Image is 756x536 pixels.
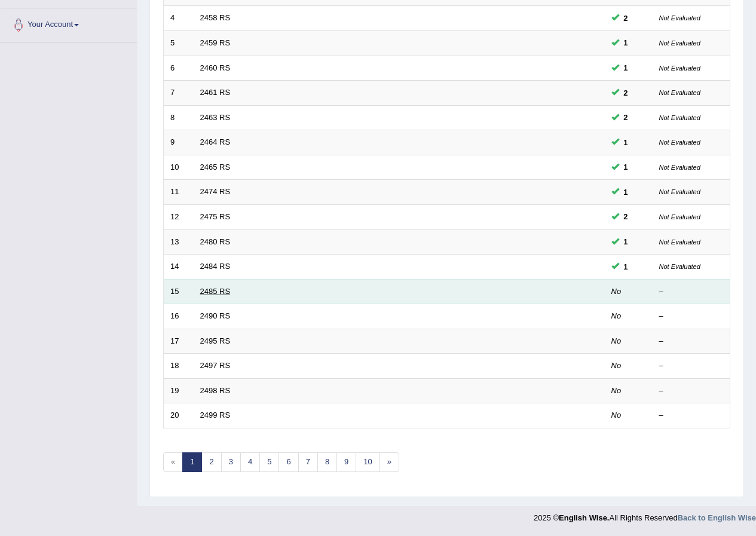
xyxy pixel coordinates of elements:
[659,164,700,171] small: Not Evaluated
[259,452,279,472] a: 5
[659,360,724,372] div: –
[379,452,399,472] a: »
[611,386,622,395] em: No
[221,452,241,472] a: 3
[659,65,700,72] small: Not Evaluated
[164,31,194,56] td: 5
[534,506,756,523] div: 2025 © All Rights Reserved
[619,87,633,99] span: You can still take this question
[164,403,194,428] td: 20
[619,111,633,124] span: You can still take this question
[200,287,231,296] a: 2485 RS
[619,12,633,24] span: You can still take this question
[200,311,231,320] a: 2490 RS
[678,513,756,522] a: Back to English Wise
[298,452,318,472] a: 7
[164,56,194,81] td: 6
[559,513,609,522] strong: English Wise.
[619,36,633,49] span: You can still take this question
[164,105,194,130] td: 8
[659,311,724,322] div: –
[619,161,633,173] span: You can still take this question
[659,263,700,270] small: Not Evaluated
[200,361,231,370] a: 2497 RS
[164,378,194,403] td: 19
[200,88,231,97] a: 2461 RS
[164,354,194,379] td: 18
[611,336,622,345] em: No
[200,187,231,196] a: 2474 RS
[164,204,194,229] td: 12
[200,237,231,246] a: 2480 RS
[164,81,194,106] td: 7
[317,452,337,472] a: 8
[200,336,231,345] a: 2495 RS
[619,235,633,248] span: You can still take this question
[164,304,194,329] td: 16
[182,452,202,472] a: 1
[164,279,194,304] td: 15
[659,139,700,146] small: Not Evaluated
[200,113,231,122] a: 2463 RS
[619,136,633,149] span: You can still take this question
[659,89,700,96] small: Not Evaluated
[659,238,700,246] small: Not Evaluated
[611,287,622,296] em: No
[200,212,231,221] a: 2475 RS
[163,452,183,472] span: «
[659,14,700,22] small: Not Evaluated
[200,262,231,271] a: 2484 RS
[659,213,700,220] small: Not Evaluated
[619,210,633,223] span: You can still take this question
[278,452,298,472] a: 6
[200,386,231,395] a: 2498 RS
[659,114,700,121] small: Not Evaluated
[164,255,194,280] td: 14
[200,63,231,72] a: 2460 RS
[356,452,379,472] a: 10
[611,361,622,370] em: No
[200,137,231,146] a: 2464 RS
[200,13,231,22] a: 2458 RS
[240,452,260,472] a: 4
[659,385,724,397] div: –
[659,410,724,421] div: –
[164,329,194,354] td: 17
[659,286,724,298] div: –
[611,311,622,320] em: No
[619,62,633,74] span: You can still take this question
[336,452,356,472] a: 9
[200,38,231,47] a: 2459 RS
[659,336,724,347] div: –
[164,130,194,155] td: 9
[164,6,194,31] td: 4
[164,229,194,255] td: 13
[200,163,231,171] a: 2465 RS
[619,261,633,273] span: You can still take this question
[201,452,221,472] a: 2
[200,411,231,419] a: 2499 RS
[611,411,622,419] em: No
[164,155,194,180] td: 10
[619,186,633,198] span: You can still take this question
[659,39,700,47] small: Not Evaluated
[1,8,137,38] a: Your Account
[659,188,700,195] small: Not Evaluated
[164,180,194,205] td: 11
